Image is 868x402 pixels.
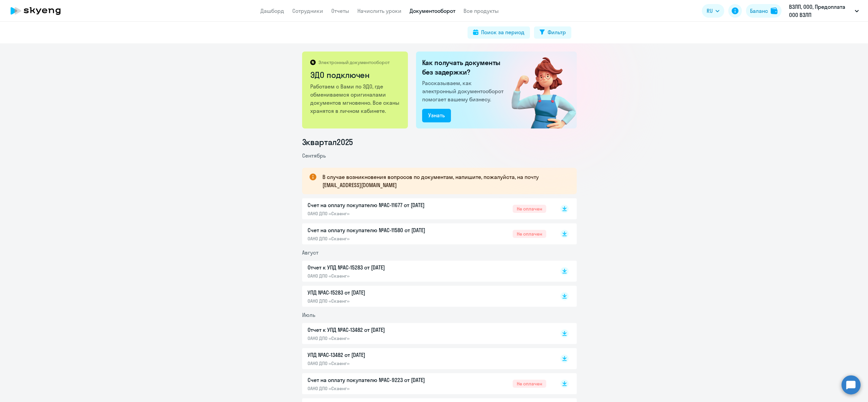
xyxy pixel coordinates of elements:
[308,226,546,242] a: Счет на оплату покупателю №AC-11580 от [DATE]ОАНО ДПО «Скаенг»Не оплачен
[308,236,450,242] p: ОАНО ДПО «Скаенг»
[318,59,390,65] p: Электронный документооборот
[322,173,565,189] p: В случае возникновения вопросов по документам, напишите, пожалуйста, на почту [EMAIL_ADDRESS][DOM...
[750,7,768,15] div: Баланс
[308,385,450,391] p: ОАНО ДПО «Скаенг»
[422,109,451,122] button: Узнать
[428,111,445,119] div: Узнать
[308,263,546,279] a: Отчет к УПД №AC-15283 от [DATE]ОАНО ДПО «Скаенг»
[771,7,777,14] img: balance
[422,79,506,103] p: Рассказываем, как электронный документооборот помогает вашему бизнесу.
[331,7,349,14] a: Отчеты
[308,335,450,341] p: ОАНО ДПО «Скаенг»
[308,201,450,209] p: Счет на оплату покупателю №AC-11677 от [DATE]
[786,3,862,19] button: ВЗЛП, ООО, Предоплата ООО ВЗЛП
[746,4,782,18] button: Балансbalance
[422,58,506,77] h2: Как получать документы без задержки?
[308,226,450,234] p: Счет на оплату покупателю №AC-11580 от [DATE]
[308,326,546,341] a: Отчет к УПД №AC-13482 от [DATE]ОАНО ДПО «Скаенг»
[302,311,315,318] span: Июль
[702,4,724,18] button: RU
[468,26,530,39] button: Поиск за период
[410,7,455,14] a: Документооборот
[513,205,546,213] span: Не оплачен
[500,52,577,128] img: connected
[260,7,284,14] a: Дашборд
[548,28,566,36] div: Фильтр
[463,7,499,14] a: Все продукты
[357,7,401,14] a: Начислить уроки
[308,263,450,272] p: Отчет к УПД №AC-15283 от [DATE]
[310,69,401,80] h2: ЭДО подключен
[789,3,852,19] p: ВЗЛП, ООО, Предоплата ООО ВЗЛП
[707,7,713,15] span: RU
[534,26,571,39] button: Фильтр
[308,298,450,304] p: ОАНО ДПО «Скаенг»
[481,28,525,36] div: Поиск за период
[308,288,546,304] a: УПД №AC-15283 от [DATE]ОАНО ДПО «Скаенг»
[308,376,450,384] p: Счет на оплату покупателю №AC-9223 от [DATE]
[302,249,318,256] span: Август
[302,152,326,159] span: Сентябрь
[308,288,450,297] p: УПД №AC-15283 от [DATE]
[310,82,401,115] p: Работаем с Вами по ЭДО, где обмениваемся оригиналами документов мгновенно. Все сканы хранятся в л...
[302,137,577,147] li: 3 квартал 2025
[308,351,450,359] p: УПД №AC-13482 от [DATE]
[308,360,450,366] p: ОАНО ДПО «Скаенг»
[308,326,450,334] p: Отчет к УПД №AC-13482 от [DATE]
[513,230,546,238] span: Не оплачен
[308,351,546,366] a: УПД №AC-13482 от [DATE]ОАНО ДПО «Скаенг»
[513,380,546,388] span: Не оплачен
[308,273,450,279] p: ОАНО ДПО «Скаенг»
[308,376,546,391] a: Счет на оплату покупателю №AC-9223 от [DATE]ОАНО ДПО «Скаенг»Не оплачен
[308,210,450,217] p: ОАНО ДПО «Скаенг»
[308,201,546,217] a: Счет на оплату покупателю №AC-11677 от [DATE]ОАНО ДПО «Скаенг»Не оплачен
[292,7,323,14] a: Сотрудники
